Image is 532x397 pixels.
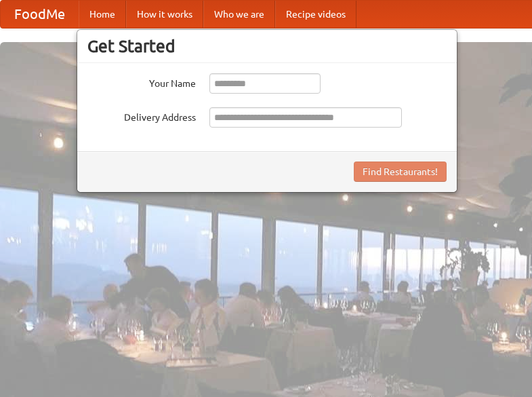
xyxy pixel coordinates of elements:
[87,107,196,124] label: Delivery Address
[354,162,447,182] button: Find Restaurants!
[87,36,447,56] h3: Get Started
[126,1,203,28] a: How it works
[275,1,356,28] a: Recipe videos
[203,1,275,28] a: Who we are
[79,1,126,28] a: Home
[87,73,196,90] label: Your Name
[1,1,79,28] a: FoodMe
